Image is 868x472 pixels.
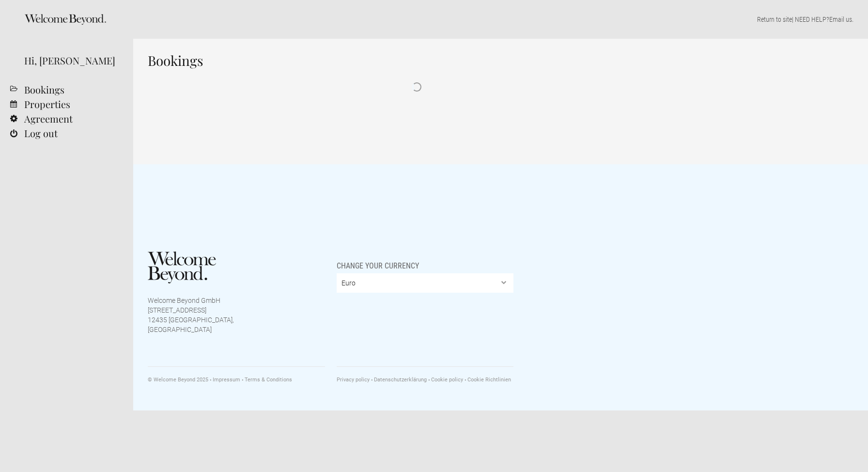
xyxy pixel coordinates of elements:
select: Change your currency [337,273,514,293]
a: Privacy policy [337,377,370,383]
p: | NEED HELP? . [148,15,853,24]
img: Welcome Beyond [148,252,216,283]
a: Cookie Richtlinien [465,377,511,383]
a: Impressum [210,377,240,383]
span: © Welcome Beyond 2025 [148,377,208,383]
h1: Bookings [148,53,685,68]
span: Change your currency [337,252,419,271]
a: Return to site [757,16,792,23]
a: Email us [829,16,852,23]
a: Datenschutzerklärung [371,377,427,383]
div: Hi, [PERSON_NAME] [24,53,119,68]
a: Terms & Conditions [242,377,292,383]
a: Cookie policy [428,377,463,383]
p: Welcome Beyond GmbH [STREET_ADDRESS] 12435 [GEOGRAPHIC_DATA], [GEOGRAPHIC_DATA] [148,296,234,334]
